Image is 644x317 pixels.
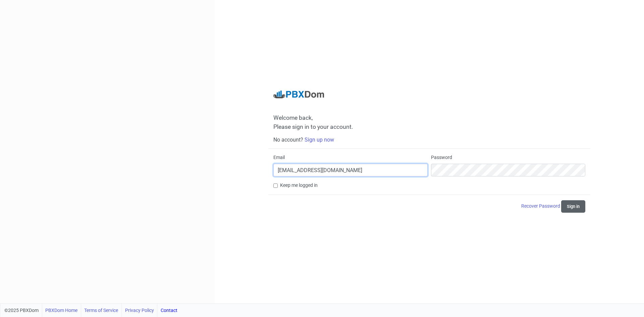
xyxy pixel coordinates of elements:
label: Password [431,154,452,161]
input: Email here... [273,164,428,176]
span: Welcome back, [273,114,585,121]
span: Please sign in to your account. [273,123,353,130]
a: Privacy Policy [125,304,154,317]
a: Sign up now [305,137,334,143]
label: Email [273,154,285,161]
div: ©2025 PBXDom [4,304,177,317]
a: Contact [161,304,177,317]
a: Terms of Service [84,304,118,317]
button: Sign in [561,200,585,213]
a: PBXDom Home [45,304,77,317]
h6: No account? [273,137,585,143]
label: Keep me logged in [280,182,318,189]
a: Recover Password [521,203,561,209]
